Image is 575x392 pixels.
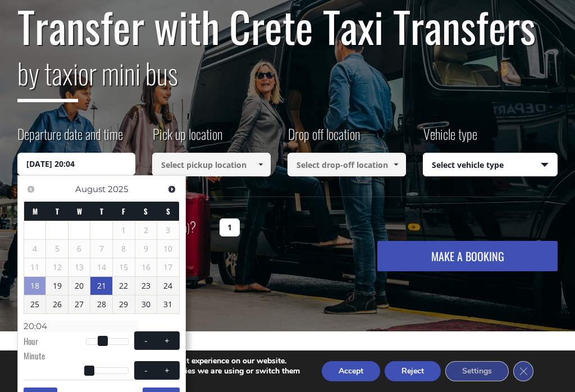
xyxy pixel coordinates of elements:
[46,240,68,258] span: 5
[17,50,558,111] h2: or mini bus
[46,277,68,295] a: 19
[135,295,157,313] a: 30
[90,295,112,313] a: 28
[167,185,176,194] span: Next
[113,221,135,239] span: 1
[251,153,270,176] a: Show All Items
[157,295,179,313] a: 31
[24,295,46,313] a: 25
[122,206,125,217] span: Friday
[113,240,135,258] span: 8
[108,184,128,194] span: 2025
[24,181,39,197] a: Previous
[386,153,405,176] a: Show All Items
[136,335,156,346] button: -
[46,258,68,276] span: 12
[152,124,222,153] label: Pick up location
[24,335,86,350] dt: Hour
[152,153,271,176] input: Select pickup location
[135,258,157,276] span: 16
[136,365,156,376] button: -
[113,277,135,295] a: 22
[24,240,46,258] span: 4
[157,335,177,346] button: +
[24,258,46,276] span: 11
[90,258,112,276] span: 14
[157,221,179,239] span: 3
[157,277,179,295] a: 24
[17,52,78,102] span: by taxi
[75,184,106,194] span: August
[423,153,558,177] span: Select vehicle type
[513,361,533,381] button: Close GDPR Cookie Banner
[69,277,90,295] a: 20
[90,240,112,258] span: 7
[157,258,179,276] span: 17
[322,361,380,381] button: Accept
[377,241,558,271] button: MAKE A BOOKING
[69,258,90,276] span: 13
[135,221,157,239] span: 2
[385,361,441,381] button: Reject
[24,277,46,295] a: 18
[287,124,360,153] label: Drop off location
[423,124,477,153] label: Vehicle type
[135,240,157,258] span: 9
[17,124,123,153] label: Departure date and time
[17,3,558,50] h1: Transfer with Crete Taxi Transfers
[135,277,157,295] a: 23
[113,295,135,313] a: 29
[165,181,180,197] a: Next
[69,240,90,258] span: 6
[166,206,170,217] span: Sunday
[46,295,68,313] a: 26
[26,185,35,194] span: Previous
[157,365,177,376] button: +
[33,206,38,217] span: Monday
[287,153,406,176] input: Select drop-off location
[100,206,103,217] span: Thursday
[77,206,82,217] span: Wednesday
[56,206,59,217] span: Tuesday
[24,350,86,364] dt: Minute
[445,361,509,381] button: Settings
[144,206,148,217] span: Saturday
[157,240,179,258] span: 10
[90,277,112,295] a: 21
[113,258,135,276] span: 15
[69,295,90,313] a: 27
